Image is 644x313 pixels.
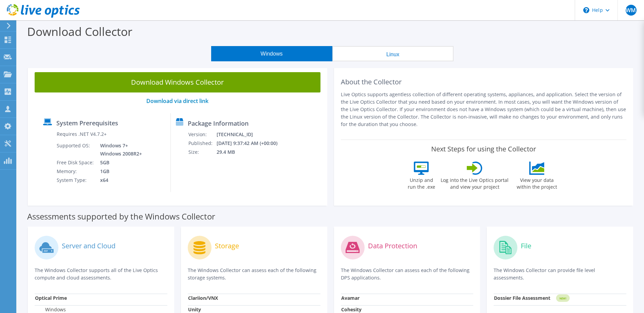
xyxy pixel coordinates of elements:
[583,7,589,13] svg: \n
[216,130,287,139] td: [TECHNICAL_ID]
[56,158,95,167] td: Free Disk Space:
[95,176,143,185] td: x64
[188,148,216,156] td: Size:
[95,167,143,176] td: 1GB
[95,141,143,158] td: Windows 7+ Windows 2008R2+
[35,295,67,301] strong: Optical Prime
[56,120,118,126] label: System Prerequisites
[431,145,536,153] label: Next Steps for using the Collector
[188,295,218,301] strong: Clariion/VNX
[215,243,239,249] label: Storage
[146,97,208,105] a: Download via direct link
[188,267,320,281] p: The Windows Collector can assess each of the following storage systems.
[35,306,66,313] label: Windows
[27,213,215,220] label: Assessments supported by the Windows Collector
[559,296,566,300] tspan: NEW!
[27,24,132,39] label: Download Collector
[95,158,143,167] td: 5GB
[62,243,115,249] label: Server and Cloud
[332,46,454,61] button: Linux
[35,72,320,92] a: Download Windows Collector
[188,130,216,139] td: Version:
[512,175,561,190] label: View your data within the project
[35,267,167,281] p: The Windows Collector supports all of the Live Optics compute and cloud assessments.
[368,243,417,249] label: Data Protection
[56,167,95,176] td: Memory:
[211,46,332,61] button: Windows
[341,91,627,128] p: Live Optics supports agentless collection of different operating systems, appliances, and applica...
[521,243,531,249] label: File
[57,131,107,138] label: Requires .NET V4.7.2+
[341,306,362,313] strong: Cohesity
[188,120,249,127] label: Package Information
[494,267,626,281] p: The Windows Collector can provide file level assessments.
[341,295,360,301] strong: Avamar
[341,78,627,86] h2: About the Collector
[216,139,287,148] td: [DATE] 9:37:42 AM (+00:00)
[216,148,287,156] td: 29.4 MB
[341,267,474,281] p: The Windows Collector can assess each of the following DPS applications.
[406,175,437,190] label: Unzip and run the .exe
[188,306,201,313] strong: Unity
[56,141,95,158] td: Supported OS:
[626,5,637,16] span: WM
[494,295,550,301] strong: Dossier File Assessment
[440,175,509,190] label: Log into the Live Optics portal and view your project
[188,139,216,148] td: Published:
[56,176,95,185] td: System Type:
